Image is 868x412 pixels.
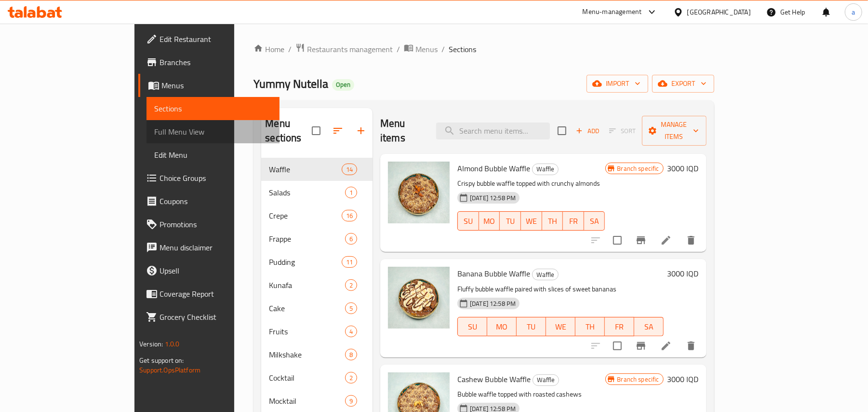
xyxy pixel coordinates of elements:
[342,164,357,175] div: items
[660,78,707,90] span: export
[345,326,357,337] div: items
[138,190,280,213] a: Coupons
[161,80,272,91] span: Menus
[542,211,563,231] button: TH
[269,326,345,337] span: Fruits
[466,193,520,203] span: [DATE] 12:58 PM
[584,211,605,231] button: SA
[269,187,345,198] span: Salads
[525,214,538,228] span: WE
[642,116,707,146] button: Manage items
[138,27,280,51] a: Edit Restaurant
[261,343,373,366] div: Milkshake8
[261,181,373,204] div: Salads1
[607,336,628,356] span: Select to update
[457,388,605,400] p: Bubble waffle topped with roasted cashews
[147,120,280,143] a: Full Menu View
[397,43,400,55] li: /
[261,320,373,343] div: Fruits4
[436,123,550,139] input: search
[614,164,663,173] span: Branch specific
[261,250,373,274] div: Pudding11
[852,7,855,17] span: a
[415,43,438,55] span: Menus
[457,266,530,281] span: Banana Bubble Waffle
[517,317,546,336] button: TU
[261,297,373,320] div: Cake5
[345,349,357,360] div: items
[160,219,272,230] span: Promotions
[154,149,272,161] span: Edit Menu
[462,320,483,334] span: SU
[487,317,517,336] button: MO
[533,374,559,385] span: Waffle
[269,349,345,360] span: Milkshake
[346,350,357,359] span: 8
[668,267,699,280] h6: 3000 IQD
[332,79,354,91] div: Open
[462,214,475,228] span: SU
[629,229,653,252] button: Branch-specific-item
[588,214,601,228] span: SA
[342,210,357,221] div: items
[550,320,572,334] span: WE
[533,164,558,175] span: Waffle
[139,338,163,350] span: Version:
[404,43,438,55] a: Menus
[574,125,601,137] span: Add
[160,33,272,45] span: Edit Restaurant
[345,302,357,314] div: items
[138,305,280,329] a: Grocery Checklist
[288,43,292,55] li: /
[629,334,653,357] button: Branch-specific-item
[254,43,714,55] nav: breadcrumb
[269,210,342,221] span: Crepe
[261,274,373,297] div: Kunafa2
[269,164,342,175] span: Waffle
[342,258,357,267] span: 11
[269,256,342,268] div: Pudding
[668,372,699,386] h6: 3000 IQD
[138,259,280,282] a: Upsell
[139,364,200,376] a: Support.OpsPlatform
[261,366,373,389] div: Cocktail2
[160,242,272,253] span: Menu disclaimer
[603,124,642,138] span: Select section first
[345,279,357,291] div: items
[147,97,280,120] a: Sections
[491,320,513,334] span: MO
[583,6,642,18] div: Menu-management
[521,211,542,231] button: WE
[269,233,345,245] span: Frappe
[567,214,580,228] span: FR
[138,213,280,236] a: Promotions
[154,126,272,137] span: Full Menu View
[346,373,357,383] span: 2
[614,375,663,384] span: Branch specific
[466,299,520,308] span: [DATE] 12:58 PM
[660,234,672,246] a: Edit menu item
[605,317,634,336] button: FR
[552,121,572,141] span: Select section
[483,214,496,228] span: MO
[160,311,272,323] span: Grocery Checklist
[332,81,354,89] span: Open
[139,354,184,367] span: Get support on:
[345,372,357,384] div: items
[532,164,559,175] div: Waffle
[638,320,660,334] span: SA
[504,214,517,228] span: TU
[457,372,531,386] span: Cashew Bubble Waffle
[269,395,345,407] span: Mocktail
[575,317,605,336] button: TH
[261,204,373,227] div: Crepe16
[594,78,641,90] span: import
[306,121,326,141] span: Select all sections
[457,178,605,190] p: Crispy bubble waffle topped with crunchy almonds
[261,158,373,181] div: Waffle14
[441,43,445,55] li: /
